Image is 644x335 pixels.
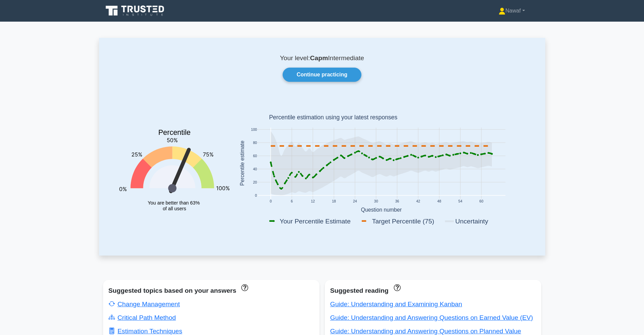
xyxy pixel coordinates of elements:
text: 36 [395,200,399,204]
a: Estimation Techniques [109,328,183,335]
a: Guide: Understanding and Answering Questions on Earned Value (EV) [330,314,533,321]
div: Suggested reading [330,285,536,296]
text: Percentile estimate [239,141,245,186]
text: 80 [253,141,257,145]
a: Change Management [109,301,180,308]
tspan: You are better than 63% [148,200,200,206]
text: 30 [374,200,378,204]
tspan: of all users [163,206,186,211]
text: 60 [253,154,257,158]
text: 18 [332,200,336,204]
text: 20 [253,181,257,184]
a: Critical Path Method [109,314,176,321]
text: Percentile [158,129,191,137]
a: These concepts have been answered less than 50% correct. The guides disapear when you answer ques... [392,284,400,291]
text: Question number [361,207,402,213]
text: 0 [255,194,257,197]
text: 6 [291,200,293,204]
text: 48 [437,200,441,204]
text: 54 [458,200,462,204]
a: These topics have been answered less than 50% correct. Topics disapear when you answer questions ... [240,284,248,291]
text: 100 [251,128,257,131]
div: Suggested topics based on your answers [109,285,314,296]
text: 24 [353,200,357,204]
b: Capm [310,54,328,62]
text: 0 [269,200,271,204]
a: Guide: Understanding and Examining Kanban [330,301,462,308]
text: 12 [311,200,315,204]
a: Nawaf [482,4,541,18]
text: 60 [479,200,483,204]
a: Continue practicing [283,68,361,82]
text: Percentile estimation using your latest responses [269,114,397,121]
text: 42 [416,200,420,204]
text: 40 [253,167,257,171]
p: Your level: Intermediate [115,54,529,62]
